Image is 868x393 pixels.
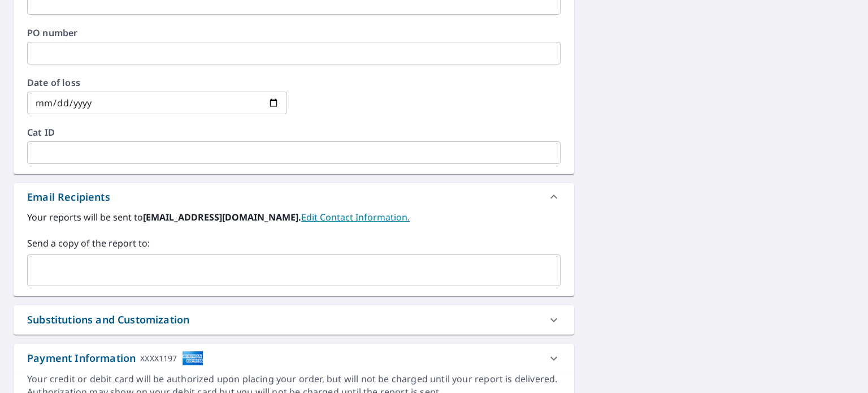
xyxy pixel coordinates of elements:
div: Payment InformationXXXX1197cardImage [14,344,574,373]
a: EditContactInfo [301,211,410,223]
label: Your reports will be sent to [27,210,561,224]
label: Date of loss [27,78,287,87]
div: Email Recipients [14,183,574,210]
label: Cat ID [27,128,561,137]
div: Payment Information [27,351,203,366]
div: XXXX1197 [140,351,177,366]
div: Email Recipients [27,189,110,205]
label: PO number [27,28,561,37]
b: [EMAIL_ADDRESS][DOMAIN_NAME]. [143,211,301,223]
label: Send a copy of the report to: [27,236,561,250]
div: Substitutions and Customization [27,312,189,327]
div: Substitutions and Customization [14,305,574,334]
img: cardImage [182,351,203,366]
